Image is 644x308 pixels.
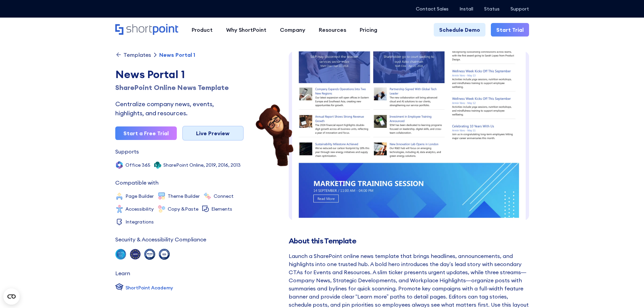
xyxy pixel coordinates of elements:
[219,23,273,37] a: Why ShortPoint
[115,24,178,35] a: Home
[115,51,151,58] a: Templates
[280,26,305,34] div: Company
[123,52,151,57] div: Templates
[360,26,377,34] div: Pricing
[115,249,126,260] img: soc 2
[125,207,154,211] div: Accessibility
[416,6,449,11] a: Contact Sales
[211,207,232,211] div: Elements
[192,26,213,34] div: Product
[3,288,20,305] button: Open CMP widget
[115,180,159,185] div: Compatible with
[115,270,130,276] div: Learn
[115,149,139,154] div: Supports
[182,126,244,141] a: Live Preview
[115,82,244,93] h1: SharePoint Online News Template
[484,6,500,11] a: Status
[353,23,384,37] a: Pricing
[319,26,346,34] div: Resources
[115,283,173,293] a: ShortPoint Academy
[185,23,219,37] a: Product
[115,237,206,242] div: Security & Accessibility Compliance
[459,6,473,11] a: Install
[159,52,195,57] div: News Portal 1
[168,194,200,198] div: Theme Builder
[125,194,154,198] div: Page Builder
[510,6,529,11] a: Support
[273,23,312,37] a: Company
[226,26,266,34] div: Why ShortPoint
[163,163,241,167] div: SharePoint Online, 2019, 2016, 2013
[125,219,154,224] div: Integrations
[434,23,485,37] a: Schedule Demo
[125,163,150,167] div: Office 365
[289,237,529,245] h2: About this Template
[610,276,644,308] iframe: Chat Widget
[214,194,234,198] div: Connect
[115,126,177,140] a: Start a Free Trial
[115,66,244,82] div: News Portal 1
[115,99,244,118] div: Centralize company news, events, highlights, and resources.
[491,23,529,37] a: Start Trial
[168,207,198,211] div: Copy &Paste
[125,284,173,291] div: ShortPoint Academy
[312,23,353,37] a: Resources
